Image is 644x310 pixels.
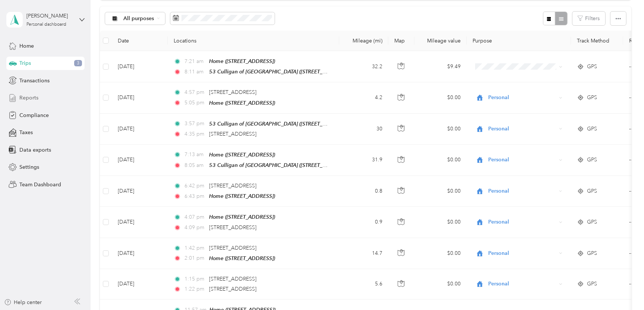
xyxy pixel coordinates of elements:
[414,145,467,176] td: $0.00
[26,22,66,27] div: Personal dashboard
[388,31,414,51] th: Map
[184,120,206,128] span: 3:57 pm
[184,254,206,262] span: 2:01 pm
[184,68,206,76] span: 8:11 am
[339,176,388,207] td: 0.8
[184,182,206,190] span: 6:42 pm
[123,16,154,21] span: All purposes
[339,207,388,238] td: 0.9
[587,156,597,164] span: GPS
[19,181,61,189] span: Team Dashboard
[414,176,467,207] td: $0.00
[209,183,256,189] span: [STREET_ADDRESS]
[184,192,206,200] span: 6:43 pm
[19,94,38,102] span: Reports
[587,249,597,257] span: GPS
[414,82,467,113] td: $0.00
[184,130,206,138] span: 4:35 pm
[184,213,206,221] span: 4:07 pm
[184,57,206,66] span: 7:21 am
[414,269,467,300] td: $0.00
[488,218,556,226] span: Personal
[488,249,556,257] span: Personal
[488,125,556,133] span: Personal
[339,114,388,145] td: 30
[184,224,206,232] span: 4:09 pm
[168,31,339,51] th: Locations
[339,82,388,113] td: 4.2
[209,286,256,292] span: [STREET_ADDRESS]
[572,12,605,25] button: Filters
[184,244,206,252] span: 1:42 pm
[112,31,168,51] th: Date
[4,298,42,306] button: Help center
[339,238,388,269] td: 14.7
[587,218,597,226] span: GPS
[602,268,644,310] iframe: Everlance-gr Chat Button Frame
[112,145,168,176] td: [DATE]
[209,121,349,127] span: 53 Culligan of [GEOGRAPHIC_DATA] ([STREET_ADDRESS])
[339,51,388,82] td: 32.2
[571,31,623,51] th: Track Method
[19,146,51,154] span: Data exports
[184,275,206,283] span: 1:15 pm
[26,12,73,20] div: [PERSON_NAME]
[339,145,388,176] td: 31.9
[209,276,256,282] span: [STREET_ADDRESS]
[19,59,31,67] span: Trips
[112,51,168,82] td: [DATE]
[184,151,206,159] span: 7:13 am
[112,176,168,207] td: [DATE]
[209,255,275,261] span: Home ([STREET_ADDRESS])
[19,77,50,85] span: Transactions
[414,51,467,82] td: $9.49
[414,31,467,51] th: Mileage value
[414,114,467,145] td: $0.00
[488,94,556,102] span: Personal
[112,82,168,113] td: [DATE]
[414,207,467,238] td: $0.00
[339,31,388,51] th: Mileage (mi)
[209,100,275,106] span: Home ([STREET_ADDRESS])
[209,58,275,64] span: Home ([STREET_ADDRESS])
[209,214,275,220] span: Home ([STREET_ADDRESS])
[209,162,349,168] span: 53 Culligan of [GEOGRAPHIC_DATA] ([STREET_ADDRESS])
[184,88,206,97] span: 4:57 pm
[488,280,556,288] span: Personal
[112,269,168,300] td: [DATE]
[587,280,597,288] span: GPS
[74,60,82,67] span: 3
[112,114,168,145] td: [DATE]
[587,125,597,133] span: GPS
[112,238,168,269] td: [DATE]
[209,69,349,75] span: 53 Culligan of [GEOGRAPHIC_DATA] ([STREET_ADDRESS])
[339,269,388,300] td: 5.6
[19,129,33,136] span: Taxes
[19,111,49,119] span: Compliance
[184,161,206,170] span: 8:05 am
[209,193,275,199] span: Home ([STREET_ADDRESS])
[209,131,256,137] span: [STREET_ADDRESS]
[587,94,597,102] span: GPS
[209,152,275,158] span: Home ([STREET_ADDRESS])
[587,63,597,71] span: GPS
[488,156,556,164] span: Personal
[19,42,34,50] span: Home
[414,238,467,269] td: $0.00
[467,31,571,51] th: Purpose
[184,99,206,107] span: 5:05 pm
[587,187,597,195] span: GPS
[488,187,556,195] span: Personal
[209,89,256,95] span: [STREET_ADDRESS]
[19,163,39,171] span: Settings
[112,207,168,238] td: [DATE]
[209,224,256,231] span: [STREET_ADDRESS]
[184,285,206,293] span: 1:22 pm
[209,245,256,251] span: [STREET_ADDRESS]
